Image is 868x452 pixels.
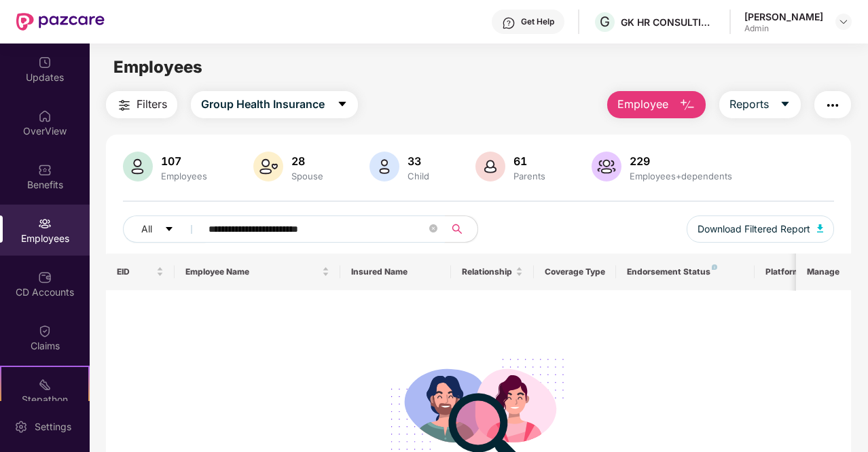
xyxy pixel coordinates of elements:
span: Download Filtered Report [698,222,810,237]
div: GK HR CONSULTING INDIA PRIVATE LIMITED [621,16,716,29]
div: [PERSON_NAME] [744,10,823,23]
div: Get Help [521,16,554,27]
div: Employees [158,171,210,181]
span: Employee [617,96,668,113]
span: Employee Name [185,266,319,277]
span: Reports [729,96,769,113]
span: search [444,224,471,234]
th: Coverage Type [534,254,617,290]
div: Stepathon [1,393,88,406]
img: svg+xml;base64,PHN2ZyBpZD0iQ2xhaW0iIHhtbG5zPSJodHRwOi8vd3d3LnczLm9yZy8yMDAwL3N2ZyIgd2lkdGg9IjIwIi... [38,324,52,338]
img: svg+xml;base64,PHN2ZyB4bWxucz0iaHR0cDovL3d3dy53My5vcmcvMjAwMC9zdmciIHhtbG5zOnhsaW5rPSJodHRwOi8vd3... [253,152,283,181]
img: svg+xml;base64,PHN2ZyB4bWxucz0iaHR0cDovL3d3dy53My5vcmcvMjAwMC9zdmciIHhtbG5zOnhsaW5rPSJodHRwOi8vd3... [817,224,824,232]
div: 229 [627,154,735,168]
th: Insured Name [340,254,451,290]
span: Filters [137,96,167,113]
div: 107 [158,154,210,168]
div: Admin [744,23,823,34]
img: svg+xml;base64,PHN2ZyBpZD0iRHJvcGRvd24tMzJ4MzIiIHhtbG5zPSJodHRwOi8vd3d3LnczLm9yZy8yMDAwL3N2ZyIgd2... [838,16,849,27]
button: Download Filtered Report [687,215,835,243]
span: Employees [113,57,202,77]
img: svg+xml;base64,PHN2ZyB4bWxucz0iaHR0cDovL3d3dy53My5vcmcvMjAwMC9zdmciIHhtbG5zOnhsaW5rPSJodHRwOi8vd3... [592,152,621,181]
span: Group Health Insurance [201,96,325,113]
div: Endorsement Status [627,266,743,277]
button: Group Health Insurancecaret-down [191,91,358,118]
img: svg+xml;base64,PHN2ZyB4bWxucz0iaHR0cDovL3d3dy53My5vcmcvMjAwMC9zdmciIHdpZHRoPSIyNCIgaGVpZ2h0PSIyNC... [825,97,841,114]
th: Manage [796,254,851,290]
img: svg+xml;base64,PHN2ZyBpZD0iSGVscC0zMngzMiIgeG1sbnM9Imh0dHA6Ly93d3cudzMub3JnLzIwMDAvc3ZnIiB3aWR0aD... [502,16,516,30]
span: All [141,222,152,237]
img: svg+xml;base64,PHN2ZyBpZD0iSG9tZSIgeG1sbnM9Imh0dHA6Ly93d3cudzMub3JnLzIwMDAvc3ZnIiB3aWR0aD0iMjAiIG... [38,109,52,123]
button: Employee [607,91,706,118]
button: Allcaret-down [123,215,206,243]
span: G [600,14,610,30]
span: close-circle [429,224,437,232]
img: svg+xml;base64,PHN2ZyB4bWxucz0iaHR0cDovL3d3dy53My5vcmcvMjAwMC9zdmciIHhtbG5zOnhsaW5rPSJodHRwOi8vd3... [123,152,153,181]
img: svg+xml;base64,PHN2ZyBpZD0iRW1wbG95ZWVzIiB4bWxucz0iaHR0cDovL3d3dy53My5vcmcvMjAwMC9zdmciIHdpZHRoPS... [38,217,52,230]
th: EID [106,254,175,290]
div: 61 [511,154,548,168]
div: Platform Status [765,266,840,277]
div: Settings [31,420,75,434]
img: svg+xml;base64,PHN2ZyB4bWxucz0iaHR0cDovL3d3dy53My5vcmcvMjAwMC9zdmciIHhtbG5zOnhsaW5rPSJodHRwOi8vd3... [369,152,399,181]
div: 33 [405,154,432,168]
span: Relationship [462,266,513,277]
div: Employees+dependents [627,171,735,181]
img: svg+xml;base64,PHN2ZyB4bWxucz0iaHR0cDovL3d3dy53My5vcmcvMjAwMC9zdmciIHdpZHRoPSI4IiBoZWlnaHQ9IjgiIH... [712,264,717,270]
span: caret-down [780,99,791,111]
button: Reportscaret-down [719,91,801,118]
div: Child [405,171,432,181]
img: svg+xml;base64,PHN2ZyBpZD0iQ0RfQWNjb3VudHMiIGRhdGEtbmFtZT0iQ0QgQWNjb3VudHMiIHhtbG5zPSJodHRwOi8vd3... [38,271,52,284]
div: Spouse [289,171,326,181]
img: New Pazcare Logo [16,13,105,31]
img: svg+xml;base64,PHN2ZyB4bWxucz0iaHR0cDovL3d3dy53My5vcmcvMjAwMC9zdmciIHdpZHRoPSIyMSIgaGVpZ2h0PSIyMC... [38,378,52,392]
span: caret-down [337,99,348,111]
img: svg+xml;base64,PHN2ZyBpZD0iQmVuZWZpdHMiIHhtbG5zPSJodHRwOi8vd3d3LnczLm9yZy8yMDAwL3N2ZyIgd2lkdGg9Ij... [38,163,52,177]
span: caret-down [164,224,174,235]
span: close-circle [429,223,437,236]
th: Employee Name [175,254,340,290]
th: Relationship [451,254,534,290]
img: svg+xml;base64,PHN2ZyB4bWxucz0iaHR0cDovL3d3dy53My5vcmcvMjAwMC9zdmciIHdpZHRoPSIyNCIgaGVpZ2h0PSIyNC... [116,97,132,114]
img: svg+xml;base64,PHN2ZyBpZD0iU2V0dGluZy0yMHgyMCIgeG1sbnM9Imh0dHA6Ly93d3cudzMub3JnLzIwMDAvc3ZnIiB3aW... [14,420,28,434]
img: svg+xml;base64,PHN2ZyB4bWxucz0iaHR0cDovL3d3dy53My5vcmcvMjAwMC9zdmciIHhtbG5zOnhsaW5rPSJodHRwOi8vd3... [475,152,505,181]
button: search [444,215,478,243]
div: Parents [511,171,548,181]
div: 28 [289,154,326,168]
button: Filters [106,91,177,118]
img: svg+xml;base64,PHN2ZyBpZD0iVXBkYXRlZCIgeG1sbnM9Imh0dHA6Ly93d3cudzMub3JnLzIwMDAvc3ZnIiB3aWR0aD0iMj... [38,56,52,69]
span: EID [117,266,154,277]
img: svg+xml;base64,PHN2ZyB4bWxucz0iaHR0cDovL3d3dy53My5vcmcvMjAwMC9zdmciIHhtbG5zOnhsaW5rPSJodHRwOi8vd3... [679,97,695,114]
